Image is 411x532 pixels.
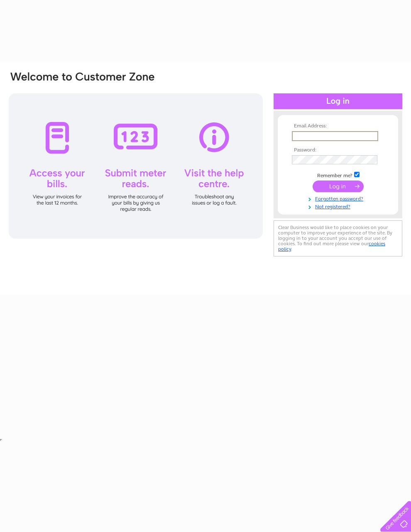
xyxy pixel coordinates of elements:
div: Clear Business would like to place cookies on your computer to improve your experience of the sit... [274,220,402,256]
td: Remember me? [290,171,386,179]
a: Forgotten password? [292,194,386,202]
a: cookies policy [278,241,385,252]
th: Password: [290,147,386,153]
th: Email Address: [290,123,386,129]
input: Submit [313,181,364,192]
a: Not registered? [292,202,386,210]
